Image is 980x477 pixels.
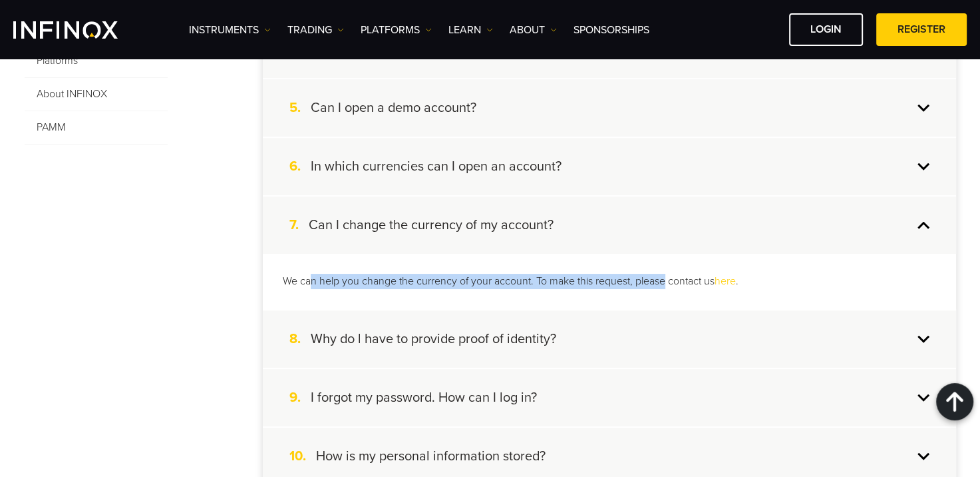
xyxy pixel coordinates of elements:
h4: I forgot my password. How can I log in? [311,389,537,406]
span: PAMM [25,111,168,145]
a: TRADING [287,22,344,38]
a: Learn [448,22,493,38]
span: 9. [289,389,311,406]
p: We can help you change the currency of your account. To make this request, please contact us . [283,274,936,289]
h4: In which currencies can I open an account? [311,158,562,175]
span: About INFINOX [25,78,168,111]
span: 10. [289,448,316,465]
a: PLATFORMS [361,22,432,38]
span: 7. [289,217,309,234]
h4: Can I open a demo account? [311,99,476,117]
span: 8. [289,330,311,348]
span: Platforms [25,45,168,78]
a: INFINOX Logo [13,21,149,39]
span: 5. [289,99,311,117]
a: SPONSORSHIPS [573,22,649,38]
a: LOGIN [789,13,863,46]
h4: How is my personal information stored? [316,448,546,465]
h4: Can I change the currency of my account? [309,217,554,234]
h4: Why do l have to provide proof of identity? [311,330,556,348]
span: 6. [289,158,311,175]
a: here [715,274,736,288]
a: ABOUT [510,22,557,38]
a: REGISTER [876,13,967,46]
a: Instruments [189,22,271,38]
